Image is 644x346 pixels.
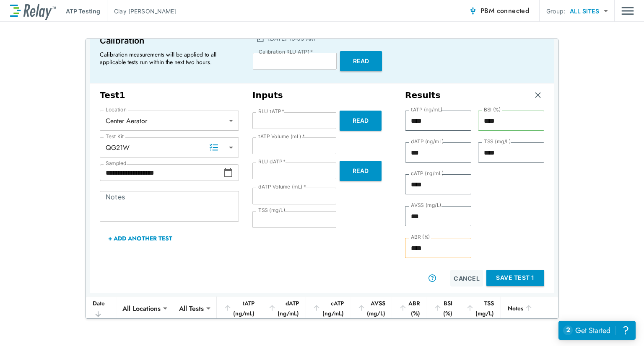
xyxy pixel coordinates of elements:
[486,270,544,286] button: Save Test 1
[546,7,565,15] p: Group:
[450,270,483,287] button: Cancel
[100,112,239,129] div: Center Aerator
[411,170,444,176] label: cATP (ng/mL)
[340,51,382,71] button: Read
[258,207,286,213] label: TSS (mg/L)
[258,159,286,165] label: RLU dATP
[252,90,392,101] h3: Inputs
[465,3,532,19] button: PBM connected
[399,298,420,318] div: ABR (%)
[114,7,176,15] p: Clay [PERSON_NAME]
[258,134,305,139] label: tATP Volume (mL)
[411,234,430,240] label: ABR (%)
[312,298,343,318] div: cATP (ng/mL)
[558,321,636,340] iframe: Resource center
[100,51,234,66] p: Calibration measurements will be applied to all applicable tests run within the next two hours.
[497,6,530,15] span: connected
[100,164,223,181] input: Choose date, selected date is Aug 20, 2025
[106,107,127,113] label: Location
[100,34,238,47] p: Calibration
[100,90,239,101] h3: Test 1
[100,228,181,248] button: + Add Another Test
[621,3,634,19] img: Drawer Icon
[508,303,533,313] div: Notes
[106,160,127,166] label: Sampled
[534,91,542,99] img: Remove
[466,298,494,318] div: TSS (mg/L)
[106,134,124,139] label: Test Kit
[411,202,441,208] label: AVSS (mg/L)
[258,184,306,190] label: dATP Volume (mL)
[480,5,529,17] span: PBM
[340,111,382,131] button: Read
[223,298,254,318] div: tATP (ng/mL)
[621,3,634,19] button: Main menu
[10,2,56,20] img: LuminUltra Relay
[259,49,313,55] label: Calibration RLU ATP1
[469,7,477,15] img: Connected Icon
[434,298,452,318] div: BSI (%)
[405,90,441,101] h3: Results
[173,300,210,317] div: All Tests
[411,107,443,113] label: tATP (ng/mL)
[86,297,117,320] th: Date
[100,139,239,156] div: QG21W
[357,298,385,318] div: AVSS (mg/L)
[340,161,382,181] button: Read
[484,139,511,145] label: TSS (mg/L)
[268,298,299,318] div: dATP (ng/mL)
[484,107,501,113] label: BSI (%)
[117,300,166,317] div: All Locations
[411,139,444,145] label: dATP (ng/mL)
[258,108,284,114] label: RLU tATP
[66,7,100,15] p: ATP Testing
